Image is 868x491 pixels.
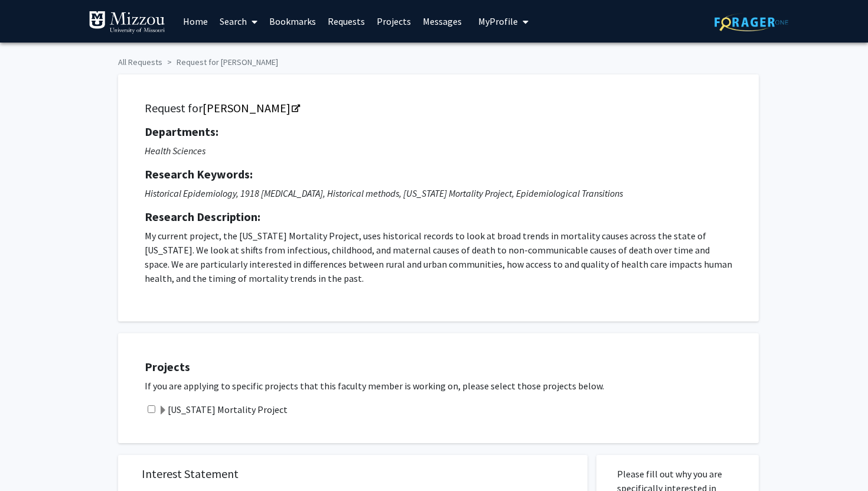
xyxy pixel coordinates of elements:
h5: Interest Statement [142,467,564,481]
strong: Research Description: [145,209,260,224]
i: Historical Epidemiology, 1918 [MEDICAL_DATA], Historical methods, [US_STATE] Mortality Project, E... [145,187,623,199]
strong: Research Keywords: [145,167,253,181]
label: [US_STATE] Mortality Project [158,402,288,417]
iframe: Chat [9,438,50,482]
p: My current project, the [US_STATE] Mortality Project, uses historical records to look at broad tr... [145,229,732,285]
strong: Projects [145,359,190,374]
strong: Departments: [145,124,218,139]
i: Health Sciences [145,145,205,157]
a: All Requests [118,57,162,67]
a: Requests [322,1,371,42]
li: Request for [PERSON_NAME] [162,56,278,69]
ol: breadcrumb [118,51,750,69]
img: University of Missouri Logo [89,11,165,34]
span: My Profile [478,15,518,27]
p: If you are applying to specific projects that this faculty member is working on, please select th... [145,379,747,393]
a: Bookmarks [263,1,322,42]
a: Messages [417,1,468,42]
a: Search [214,1,263,42]
a: Opens in a new tab [203,100,299,115]
img: ForagerOne Logo [714,13,788,31]
h5: Request for [145,101,732,115]
a: Home [177,1,214,42]
a: Projects [371,1,417,42]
